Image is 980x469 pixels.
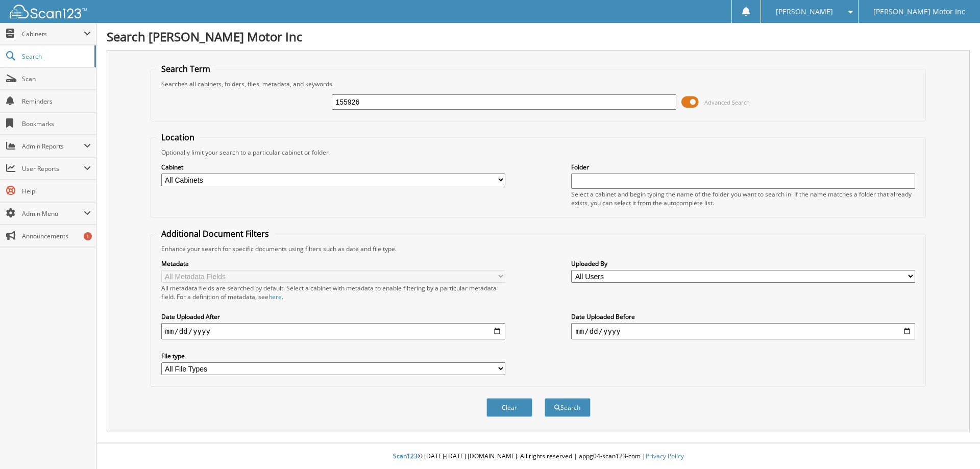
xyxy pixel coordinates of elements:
div: Enhance your search for specific documents using filters such as date and file type. [156,244,921,253]
span: Admin Reports [22,142,84,151]
span: Cabinets [22,30,84,38]
legend: Location [156,132,200,143]
label: Date Uploaded Before [571,312,915,321]
span: Bookmarks [22,119,91,128]
div: Select a cabinet and begin typing the name of the folder you want to search in. If the name match... [571,190,915,207]
span: Scan123 [393,452,418,460]
span: Scan [22,75,91,83]
legend: Additional Document Filters [156,228,274,239]
span: Announcements [22,232,91,240]
div: Searches all cabinets, folders, files, metadata, and keywords [156,80,921,88]
label: Folder [571,163,915,171]
h1: Search [PERSON_NAME] Motor Inc [107,28,970,45]
button: Search [545,398,591,417]
div: © [DATE]-[DATE] [DOMAIN_NAME]. All rights reserved | appg04-scan123-com | [96,444,980,469]
input: start [161,323,505,339]
span: Reminders [22,97,91,106]
label: Uploaded By [571,259,915,268]
span: Search [22,52,89,61]
input: end [571,323,915,339]
a: Privacy Policy [646,452,684,460]
label: Cabinet [161,163,505,171]
span: [PERSON_NAME] [776,9,833,15]
legend: Search Term [156,63,215,75]
span: [PERSON_NAME] Motor Inc [873,9,965,15]
img: scan123-logo-white.svg [10,5,87,18]
div: All metadata fields are searched by default. Select a cabinet with metadata to enable filtering b... [161,284,505,301]
div: 1 [84,232,92,240]
a: here [268,292,282,301]
div: Optionally limit your search to a particular cabinet or folder [156,148,921,157]
span: Help [22,187,91,195]
span: Admin Menu [22,209,84,218]
span: User Reports [22,164,84,173]
button: Clear [486,398,532,417]
label: File type [161,352,505,360]
label: Date Uploaded After [161,312,505,321]
span: Advanced Search [704,98,750,106]
label: Metadata [161,259,505,268]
